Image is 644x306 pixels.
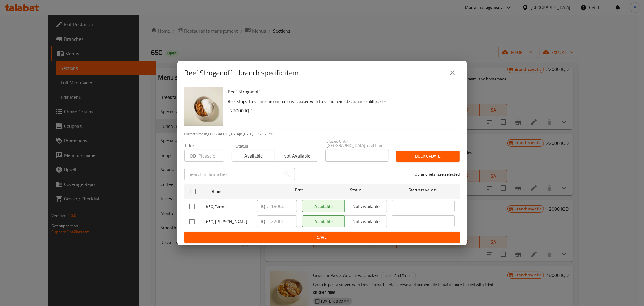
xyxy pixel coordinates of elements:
h6: Beef Stroganoff [228,87,455,96]
p: IQD [261,218,269,225]
span: 650, Yarmuk [206,203,252,210]
span: Not available [277,151,316,160]
input: Please enter price [271,200,297,212]
p: IQD [261,203,269,210]
span: Bulk update [401,152,455,160]
span: Status is valid till [392,186,455,194]
span: Save [189,233,455,241]
img: Beef Stroganoff [184,87,223,126]
h2: Beef Stroganoff - branch specific item [184,68,299,78]
button: Save [184,232,460,243]
span: Status [324,186,387,194]
p: IQD [189,152,196,159]
button: Available [232,150,275,162]
p: 0 branche(s) are selected [415,171,460,177]
p: Beef strips, fresh mushroom , onions , cooked with fresh homemade cucumber dill pickles [228,98,455,105]
button: close [445,66,460,80]
button: Not available [275,150,318,162]
p: Current time in [GEOGRAPHIC_DATA] is [DATE] 5:27:37 PM [184,131,460,137]
input: Search in branches [184,168,281,180]
input: Please enter price [199,150,224,162]
input: Please enter price [271,215,297,227]
h6: 22000 IQD [230,106,455,115]
button: Bulk update [396,151,460,162]
span: 650, [PERSON_NAME] [206,218,252,226]
span: Available [234,151,273,160]
span: Branch [212,188,274,195]
span: Price [279,186,319,194]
